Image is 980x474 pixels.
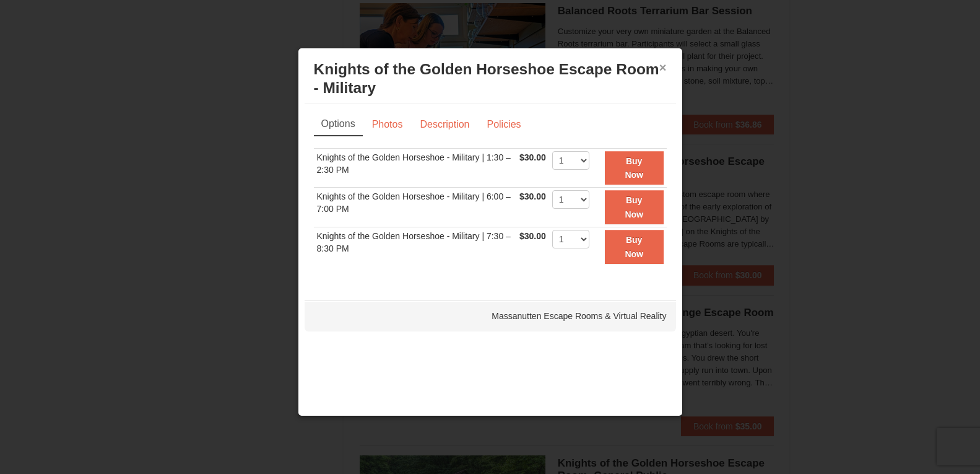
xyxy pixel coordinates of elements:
[625,156,643,180] strong: Buy Now
[659,61,667,74] button: ×
[519,152,546,162] span: $30.00
[314,148,517,188] td: Knights of the Golden Horseshoe - Military | 1:30 – 2:30 PM
[519,191,546,201] span: $30.00
[605,190,664,224] button: Buy Now
[314,188,517,227] td: Knights of the Golden Horseshoe - Military | 6:00 – 7:00 PM
[605,151,664,185] button: Buy Now
[314,60,667,97] h3: Knights of the Golden Horseshoe Escape Room - Military
[412,113,477,136] a: Description
[605,230,664,264] button: Buy Now
[314,113,363,136] a: Options
[479,113,529,136] a: Policies
[364,113,411,136] a: Photos
[314,227,517,266] td: Knights of the Golden Horseshoe - Military | 7:30 – 8:30 PM
[625,235,643,258] strong: Buy Now
[625,195,643,219] strong: Buy Now
[305,301,676,331] div: Massanutten Escape Rooms & Virtual Reality
[519,231,546,241] span: $30.00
